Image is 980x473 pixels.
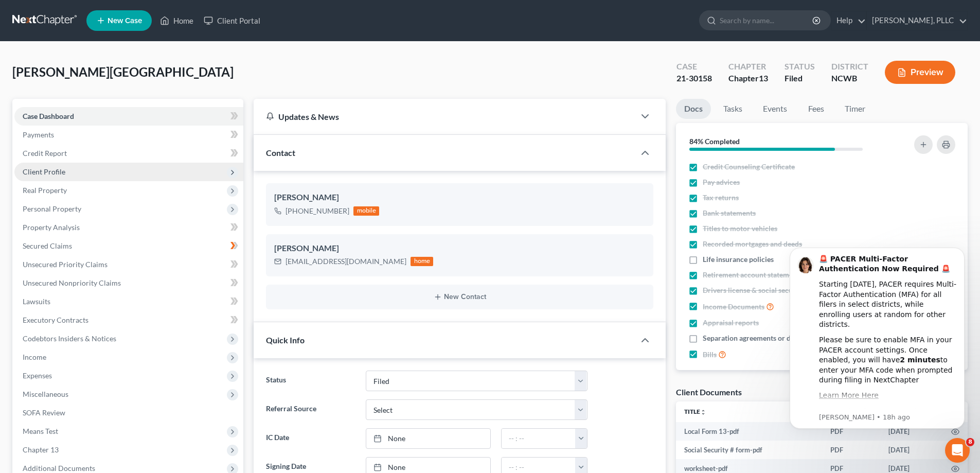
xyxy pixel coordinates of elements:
[274,242,645,255] div: [PERSON_NAME]
[23,371,52,380] span: Expenses
[676,441,822,459] td: Social Security # form-pdf
[23,464,95,472] span: Additional Documents
[703,254,774,265] span: Life insurance policies
[23,186,67,195] span: Real Property
[23,408,65,417] span: SOFA Review
[266,335,305,345] span: Quick Info
[23,149,67,157] span: Credit Report
[885,61,955,84] button: Preview
[715,99,751,119] a: Tasks
[785,61,815,73] div: Status
[108,17,142,25] span: New Case
[703,302,764,312] span: Income Documents
[14,292,243,311] a: Lawsuits
[23,427,58,435] span: Means Test
[274,191,645,204] div: [PERSON_NAME]
[676,99,711,119] a: Docs
[759,73,768,83] span: 13
[945,438,970,463] iframe: Intercom live chat
[14,404,243,422] a: SOFA Review
[676,422,822,441] td: Local Form 13-pdf
[799,99,832,119] a: Fees
[23,316,88,324] span: Executory Contracts
[676,61,712,73] div: Case
[286,206,349,216] div: [PHONE_NUMBER]
[14,218,243,237] a: Property Analysis
[23,241,72,250] span: Secured Claims
[274,293,645,301] button: New Contact
[703,349,717,360] span: Bills
[12,64,234,79] span: [PERSON_NAME][GEOGRAPHIC_DATA]
[261,428,360,449] label: IC Date
[689,137,740,146] strong: 84% Completed
[966,438,974,446] span: 8
[831,73,868,84] div: NCWB
[676,73,712,84] div: 21-30158
[14,126,243,144] a: Payments
[23,167,65,176] span: Client Profile
[266,111,622,122] div: Updates & News
[23,445,59,454] span: Chapter 13
[728,61,768,73] div: Chapter
[23,130,54,139] span: Payments
[836,99,874,119] a: Timer
[14,107,243,126] a: Case Dashboard
[684,408,706,415] a: Titleunfold_more
[703,333,848,343] span: Separation agreements or decrees of divorces
[700,409,706,415] i: unfold_more
[703,177,740,187] span: Pay advices
[261,371,360,391] label: Status
[199,11,265,30] a: Client Portal
[14,144,243,163] a: Credit Report
[703,208,756,218] span: Bank statements
[14,237,243,255] a: Secured Claims
[703,223,777,234] span: Titles to motor vehicles
[755,99,795,119] a: Events
[353,206,379,216] div: mobile
[14,311,243,329] a: Executory Contracts
[261,399,360,420] label: Referral Source
[822,441,880,459] td: PDF
[23,390,68,398] span: Miscellaneous
[676,387,742,397] div: Client Documents
[23,353,46,361] span: Income
[23,334,116,343] span: Codebtors Insiders & Notices
[14,274,243,292] a: Unsecured Nonpriority Claims
[155,11,199,30] a: Home
[831,61,868,73] div: District
[703,318,759,328] span: Appraisal reports
[720,11,814,30] input: Search by name...
[14,255,243,274] a: Unsecured Priority Claims
[23,112,74,120] span: Case Dashboard
[831,11,866,30] a: Help
[774,232,980,445] iframe: Intercom notifications message
[728,73,768,84] div: Chapter
[23,260,108,269] span: Unsecured Priority Claims
[703,192,739,203] span: Tax returns
[266,148,295,157] span: Contact
[703,285,820,295] span: Drivers license & social security card
[411,257,433,266] div: home
[880,441,943,459] td: [DATE]
[23,297,50,306] span: Lawsuits
[23,204,81,213] span: Personal Property
[366,429,490,448] a: None
[785,73,815,84] div: Filed
[286,256,406,267] div: [EMAIL_ADDRESS][DOMAIN_NAME]
[703,239,802,249] span: Recorded mortgages and deeds
[23,223,80,232] span: Property Analysis
[23,278,121,287] span: Unsecured Nonpriority Claims
[703,162,795,172] span: Credit Counseling Certificate
[502,429,576,448] input: -- : --
[703,270,803,280] span: Retirement account statements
